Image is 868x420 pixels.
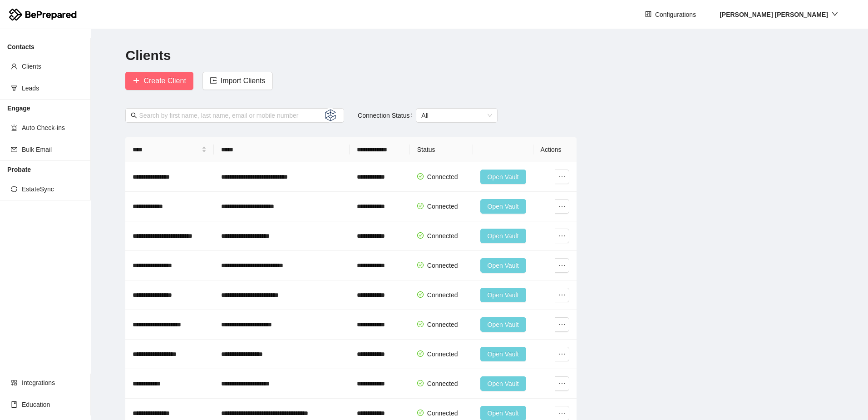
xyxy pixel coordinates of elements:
button: ellipsis [555,317,569,332]
span: alert [11,125,17,131]
span: Open Vault [488,290,519,300]
span: Open Vault [488,379,519,389]
button: ellipsis [555,288,569,302]
button: controlConfigurations [638,7,703,22]
button: plusCreate Client [125,72,193,90]
span: ellipsis [555,321,569,328]
span: search [131,112,137,119]
button: Open Vault [480,258,526,273]
span: mail [11,146,17,153]
input: Search by first name, last name, email or mobile number [139,110,339,120]
span: Connected [427,350,458,358]
th: Name [125,137,213,162]
span: Import Clients [221,75,266,86]
span: Leads [22,79,84,97]
span: ellipsis [555,173,569,180]
span: sync [11,186,17,192]
span: check-circle [417,350,424,357]
span: Connected [427,203,458,210]
span: appstore-add [11,380,17,386]
span: Open Vault [488,349,519,359]
button: Open Vault [480,170,526,184]
span: Create Client [143,75,186,86]
span: book [11,401,17,408]
span: check-circle [417,380,424,386]
span: Open Vault [488,408,519,418]
button: ellipsis [555,258,569,273]
strong: Engage [7,105,30,112]
span: Bulk Email [22,140,84,159]
span: EstateSync [22,180,84,198]
span: Education [22,395,84,414]
span: check-circle [417,173,424,180]
button: importImport Clients [202,72,273,90]
span: Connected [427,232,458,240]
span: Integrations [22,374,84,392]
button: Open Vault [480,288,526,302]
span: Open Vault [488,260,519,270]
th: Status [410,137,473,162]
strong: Contacts [7,43,35,50]
span: check-circle [417,262,424,268]
span: ellipsis [555,291,569,299]
button: Open Vault [480,199,526,214]
span: Connected [427,291,458,299]
span: user [11,63,17,70]
button: Open Vault [480,376,526,391]
button: Open Vault [480,317,526,332]
span: check-circle [417,321,424,327]
button: ellipsis [555,376,569,391]
span: ellipsis [555,410,569,417]
button: ellipsis [555,170,569,184]
strong: Probate [7,166,31,173]
button: [PERSON_NAME] [PERSON_NAME] [712,7,845,22]
span: ellipsis [555,380,569,387]
button: ellipsis [555,199,569,214]
span: Connected [427,410,458,417]
button: Open Vault [480,229,526,243]
span: Clients [22,57,84,75]
span: funnel-plot [11,85,17,91]
span: Auto Check-ins [22,119,84,137]
span: check-circle [417,291,424,298]
button: ellipsis [555,229,569,243]
span: Open Vault [488,320,519,330]
span: All [421,109,492,122]
span: check-circle [417,410,424,416]
span: down [832,11,838,17]
span: Connected [427,262,458,269]
span: Connected [427,173,458,180]
span: Configurations [655,10,696,20]
h2: Clients [125,46,833,65]
span: check-circle [417,232,424,239]
strong: [PERSON_NAME] [PERSON_NAME] [720,11,828,18]
button: Open Vault [480,347,526,361]
span: plus [133,77,140,85]
span: Connected [427,321,458,328]
span: Open Vault [488,172,519,182]
span: Open Vault [488,201,519,211]
span: Open Vault [488,231,519,241]
span: ellipsis [555,203,569,210]
span: control [645,11,651,18]
span: ellipsis [555,232,569,240]
label: Connection Status [358,108,416,123]
span: ellipsis [555,350,569,358]
span: Connected [427,380,458,387]
span: import [210,77,217,85]
th: Actions [533,137,577,162]
button: ellipsis [555,347,569,361]
span: check-circle [417,203,424,209]
span: ellipsis [555,262,569,269]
